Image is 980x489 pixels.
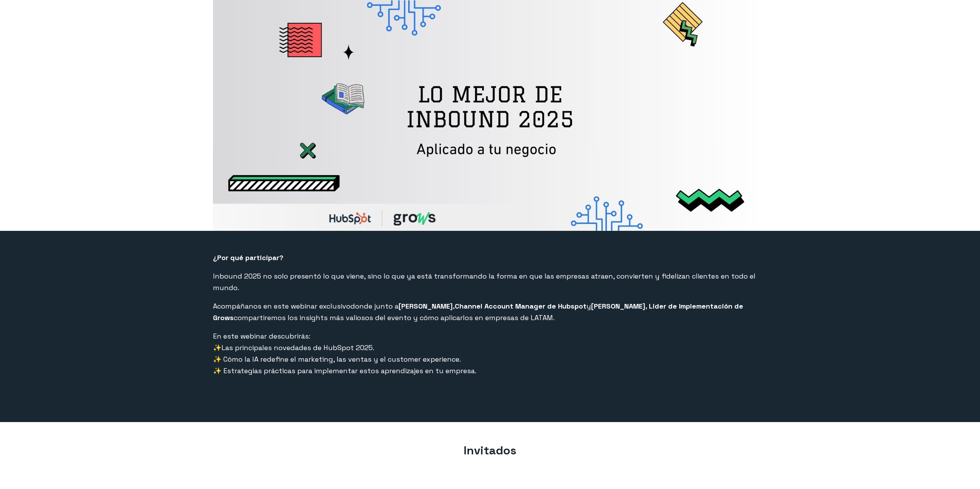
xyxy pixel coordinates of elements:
[213,302,350,310] span: Acompáñanos en este webinar exclusivo
[455,302,586,310] span: Channel Account Manager de Hubspot
[213,302,743,322] span: donde junto a y compartiremos los insights más valiosos del evento y cómo aplicarlos en empresas ...
[213,330,767,377] p: ✨
[213,366,476,375] span: ✨ Estrategias prácticas para implementar estos aprendizajes en tu empresa.
[399,302,455,310] strong: [PERSON_NAME],
[213,272,756,292] span: Inbound 2025 no solo presentó lo que viene, sino lo que ya está transformando la forma en que las...
[213,355,461,364] span: ✨ Cómo la IA redefine el marketing, las ventas y el customer experience.
[941,452,980,489] iframe: Chat Widget
[213,443,767,459] h2: Invitados
[221,343,374,352] span: Las principales novedades de HubSpot 2025.
[213,253,283,262] span: ¿Por qué participar?
[213,332,310,340] span: En este webinar descubrirás:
